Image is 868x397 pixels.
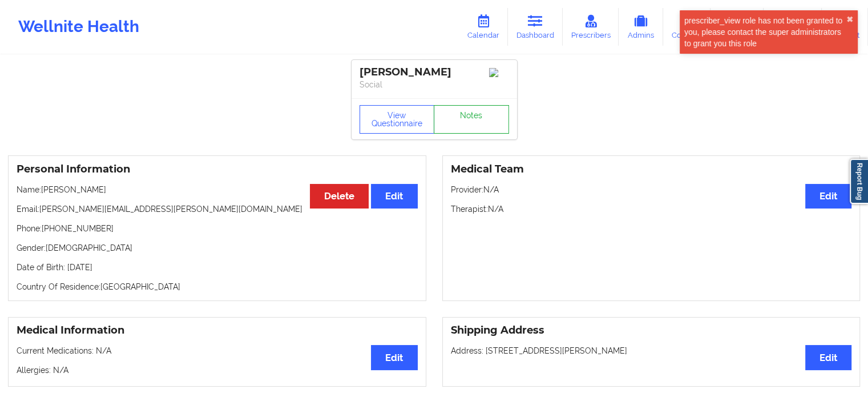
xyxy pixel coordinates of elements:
[360,79,509,90] p: Social
[360,66,509,79] div: [PERSON_NAME]
[17,364,418,376] p: Allergies: N/A
[451,345,852,356] p: Address: [STREET_ADDRESS][PERSON_NAME]
[371,345,417,370] button: Edit
[17,262,418,273] p: Date of Birth: [DATE]
[663,8,710,46] a: Coaches
[451,324,852,337] h3: Shipping Address
[17,324,418,337] h3: Medical Information
[17,345,418,356] p: Current Medications: N/A
[17,184,418,195] p: Name: [PERSON_NAME]
[371,184,417,208] button: Edit
[310,184,369,208] button: Delete
[451,184,852,195] p: Provider: N/A
[17,281,418,292] p: Country Of Residence: [GEOGRAPHIC_DATA]
[17,242,418,254] p: Gender: [DEMOGRAPHIC_DATA]
[508,8,563,46] a: Dashboard
[619,8,663,46] a: Admins
[17,203,418,215] p: Email: [PERSON_NAME][EMAIL_ADDRESS][PERSON_NAME][DOMAIN_NAME]
[434,105,509,134] a: Notes
[17,223,418,234] p: Phone: [PHONE_NUMBER]
[805,345,851,370] button: Edit
[451,163,852,176] h3: Medical Team
[850,159,868,204] a: Report Bug
[459,8,508,46] a: Calendar
[489,68,509,77] img: Image%2Fplaceholer-image.png
[451,203,852,215] p: Therapist: N/A
[360,105,435,134] button: View Questionnaire
[846,15,853,24] button: close
[684,15,846,49] div: prescriber_view role has not been granted to you, please contact the super administrators to gran...
[17,163,418,176] h3: Personal Information
[563,8,619,46] a: Prescribers
[805,184,851,208] button: Edit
